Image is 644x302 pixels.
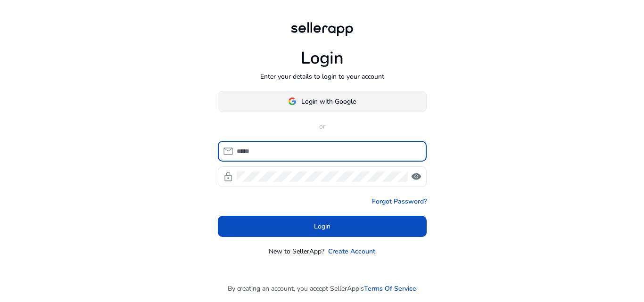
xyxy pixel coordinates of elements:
[301,48,344,68] h1: Login
[314,221,330,231] span: Login
[218,122,427,131] p: or
[328,246,375,256] a: Create Account
[364,284,416,294] a: Terms Of Service
[218,216,427,237] button: Login
[223,146,234,157] span: mail
[288,97,297,106] img: google-logo.svg
[223,171,234,182] span: lock
[301,97,356,106] span: Login with Google
[372,196,427,206] a: Forgot Password?
[411,171,422,182] span: visibility
[269,246,324,256] p: New to SellerApp?
[260,72,384,82] p: Enter your details to login to your account
[218,91,427,112] button: Login with Google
